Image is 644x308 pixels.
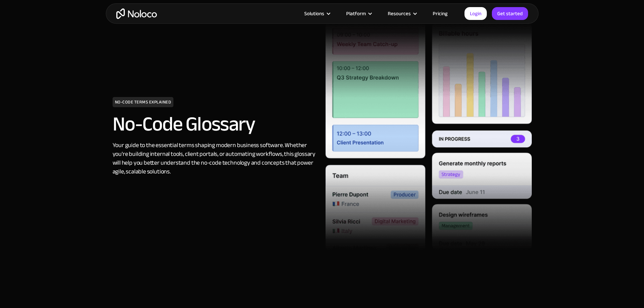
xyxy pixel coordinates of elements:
[464,7,487,20] a: Login
[492,7,528,20] a: Get started
[379,9,424,18] div: Resources
[424,9,456,18] a: Pricing
[116,8,157,19] a: home
[113,141,319,176] div: Your guide to the essential terms shaping modern business software. Whether you're building inter...
[296,9,338,18] div: Solutions
[338,9,379,18] div: Platform
[113,114,319,134] h2: No-Code Glossary
[346,9,366,18] div: Platform
[304,9,324,18] div: Solutions
[113,97,174,107] h1: NO-CODE TERMS EXPLAINED
[388,9,411,18] div: Resources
